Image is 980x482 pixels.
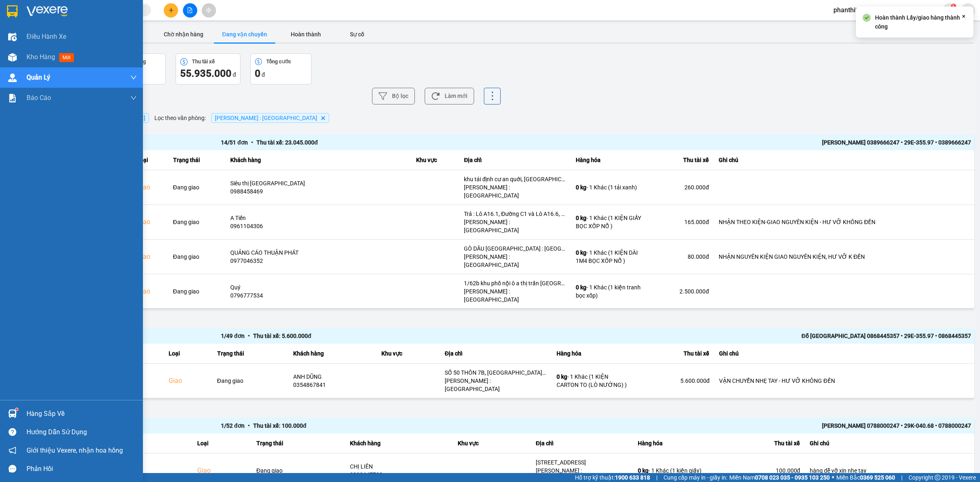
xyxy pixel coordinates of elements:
div: Đang giao [256,466,340,475]
span: • [245,422,253,429]
div: Thu tài xế [638,349,710,358]
div: Hoàn thành Lấy/giao hàng thành công [875,13,960,31]
div: VẬN CHUYỂN NHẸ TAY - HƯ VỠ KHÔNG ĐỀN [719,377,969,385]
img: warehouse-icon [8,409,17,418]
div: - 1 Khác (1 KIỆN CARTON TO (LÒ NƯỚNG) ) [557,373,628,389]
span: question-circle [9,428,16,436]
div: ANH DŨNG [293,373,372,381]
div: Trả : Lô A16.1, Đường C1 và Lô A16.6, Đường C3, [GEOGRAPHIC_DATA], [GEOGRAPHIC_DATA], [GEOGRAPHIC... [464,210,566,218]
span: Miền Bắc [836,473,895,482]
div: A Tiến [230,214,406,222]
span: ⚪️ [832,476,834,479]
div: - 1 Khác (1 KIỆN GIẤY BỌC XỐP NỔ ) [576,214,648,230]
span: 0 kg [557,373,567,380]
span: 1 [952,4,955,9]
button: plus [164,3,178,18]
div: - 1 Khác (1 kiện giấy) [638,466,710,475]
th: Hàng hóa [552,344,633,364]
div: 80.000 đ [657,253,709,261]
div: Thu tài xế [657,155,709,165]
div: 1 / 49 đơn Thu tài xế: 5.600.000 đ [221,331,596,340]
div: Giao [137,217,163,227]
strong: 0369 525 060 [860,474,895,481]
button: Làm mới [425,88,474,104]
div: đ [180,67,236,80]
svg: Delete [321,116,325,120]
button: Hoàn thành [275,26,336,42]
div: Tổng cước [266,59,291,64]
span: Cung cấp máy in - giấy in: [664,473,727,482]
th: Khách hàng [288,344,376,364]
strong: 1900 633 818 [615,474,650,481]
button: caret-down [961,3,975,18]
th: Loại [132,150,168,170]
div: [PERSON_NAME] 0788000247 • 29K-040.68 • 0788000247 [596,421,971,430]
span: Điều hành xe [27,31,66,42]
button: file-add [183,3,197,18]
img: solution-icon [8,94,17,102]
span: Hỗ trợ kỹ thuật: [575,473,650,482]
div: 0988458469 [230,187,406,195]
span: Kho hàng [27,53,55,61]
sup: 1 [16,408,18,411]
span: Quản Lý [27,72,50,82]
div: 14 / 51 đơn Thu tài xế: 23.045.000 đ [221,138,596,147]
img: warehouse-icon [8,73,17,82]
div: Đang giao [173,183,221,191]
div: đ [255,67,307,80]
div: Đang giao [173,287,221,295]
div: 1/62b khu phố nội ô a thị trấn [GEOGRAPHIC_DATA] [464,279,566,287]
div: 165.000 đ [657,218,709,226]
sup: 1 [951,4,956,9]
span: Báo cáo [27,93,51,103]
div: 0796777534 [230,291,406,300]
th: Trạng thái [252,433,345,453]
div: Thu tài xế [192,59,215,64]
div: Đỗ [GEOGRAPHIC_DATA] 0868445357 • 29E-355.97 • 0868445357 [596,331,971,340]
span: plus [168,7,174,13]
div: Thu tài xế [719,438,800,448]
div: [PERSON_NAME] : [GEOGRAPHIC_DATA] [464,183,566,200]
img: logo-vxr [7,5,18,18]
div: Quý [230,283,406,291]
div: Hướng dẫn sử dụng [27,426,137,438]
th: Loại [192,433,252,453]
button: Bộ lọc [372,88,415,104]
th: Ghi chú [714,150,974,170]
span: Miền Nam [729,473,830,482]
span: • [248,139,256,146]
span: 0 kg [576,249,586,256]
span: mới [59,53,74,62]
div: [STREET_ADDRESS] [536,458,628,466]
div: [PERSON_NAME] : [GEOGRAPHIC_DATA] [464,218,566,234]
th: Ghi chú [805,433,974,453]
div: [PERSON_NAME] : [GEOGRAPHIC_DATA] [464,287,566,304]
span: aim [206,7,212,13]
th: Trạng thái [212,344,289,364]
button: aim [202,3,216,18]
div: khu tái định cư an quới, [GEOGRAPHIC_DATA], [GEOGRAPHIC_DATA], [GEOGRAPHIC_DATA] [464,175,566,183]
div: 0903647788 [350,471,448,479]
span: phanthithanhthuytongdai.longhoan [827,5,942,15]
svg: Close [960,13,967,20]
div: hàng dễ vỡ xin nhẹ tay [810,466,969,475]
span: notification [9,446,16,454]
div: 2.500.000 đ [657,287,709,295]
div: Phản hồi [27,463,137,475]
div: Đang giao [173,253,221,261]
div: Giao [137,252,163,262]
th: Địa chỉ [459,150,571,170]
div: Giao [137,287,163,296]
div: Giao [137,182,163,192]
div: [PERSON_NAME] : [GEOGRAPHIC_DATA] [445,377,547,393]
div: 0977046352 [230,257,406,265]
strong: 0708 023 035 - 0935 103 250 [755,474,830,481]
img: warehouse-icon [8,53,17,62]
span: | [901,473,902,482]
div: - 1 Khác (1 KIỆN DÀI 1M4 BỌC XỐP NỔ ) [576,249,648,265]
button: Thu tài xế55.935.000 đ [176,53,241,84]
div: Đang giao [173,218,221,226]
span: down [130,74,137,81]
div: GÒ DẦU [GEOGRAPHIC_DATA] : [GEOGRAPHIC_DATA] PHÁT , KHU CÔNG NGHIỆP [GEOGRAPHIC_DATA], [GEOGRAPHI... [464,244,566,253]
div: 260.000 đ [657,183,709,191]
